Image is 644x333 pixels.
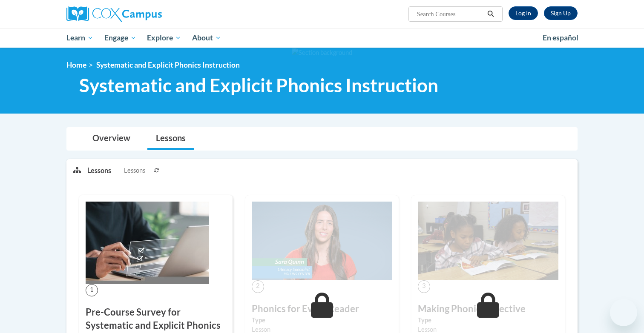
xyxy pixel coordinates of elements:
[484,9,497,19] button: Search
[147,33,181,43] span: Explore
[187,28,227,48] a: About
[292,48,352,57] img: Section background
[252,302,392,316] h3: Phonics for Every Reader
[252,280,264,293] span: 2
[86,284,98,296] span: 1
[87,166,111,175] p: Lessons
[509,6,538,20] a: Log In
[86,202,209,284] img: Course Image
[124,166,145,175] span: Lessons
[84,128,139,150] a: Overview
[418,202,558,281] img: Course Image
[543,33,578,42] span: En español
[544,6,578,20] a: Register
[418,316,558,325] label: Type
[61,28,99,48] a: Learn
[104,33,136,43] span: Engage
[54,28,590,48] div: Main menu
[192,33,221,43] span: About
[66,6,228,22] a: Cox Campus
[66,60,86,69] a: Home
[418,302,558,316] h3: Making Phonics Effective
[416,9,484,19] input: Search Courses
[96,60,240,69] span: Systematic and Explicit Phonics Instruction
[66,33,93,43] span: Learn
[66,6,162,22] img: Cox Campus
[418,280,430,293] span: 3
[141,28,187,48] a: Explore
[537,29,584,47] a: En español
[252,202,392,281] img: Course Image
[147,128,194,150] a: Lessons
[79,74,438,97] span: Systematic and Explicit Phonics Instruction
[252,316,392,325] label: Type
[99,28,142,48] a: Engage
[610,299,637,326] iframe: Button to launch messaging window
